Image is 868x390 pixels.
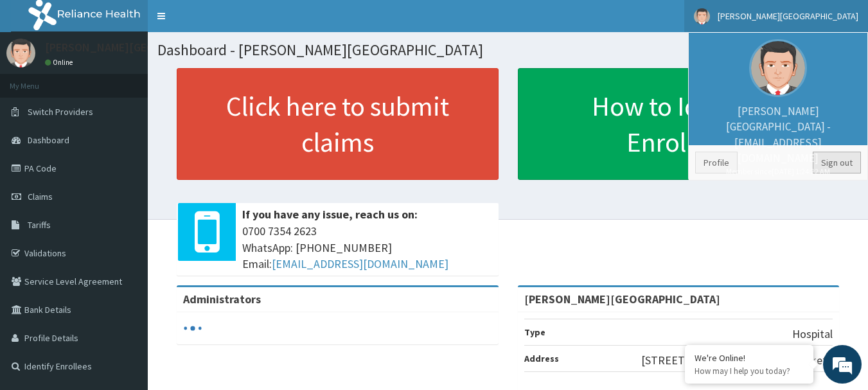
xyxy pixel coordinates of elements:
[28,134,69,146] span: Dashboard
[695,152,738,173] a: Profile
[45,58,76,67] a: Online
[28,219,51,231] span: Tariffs
[718,10,858,22] span: [PERSON_NAME][GEOGRAPHIC_DATA]
[6,256,245,301] textarea: Type your message and hit 'Enter'
[183,292,261,306] b: Administrators
[242,207,418,222] b: If you have any issue, reach us on:
[6,39,35,67] img: User Image
[694,8,710,24] img: User Image
[177,68,499,180] a: Click here to submit claims
[183,319,202,338] svg: audio-loading
[695,103,861,177] p: [PERSON_NAME][GEOGRAPHIC_DATA] - [EMAIL_ADDRESS][DOMAIN_NAME]
[28,191,53,202] span: Claims
[524,292,720,306] strong: [PERSON_NAME][GEOGRAPHIC_DATA]
[24,64,52,96] img: d_794563401_company_1708531726252_794563401
[272,256,448,271] a: [EMAIL_ADDRESS][DOMAIN_NAME]
[749,39,807,97] img: User Image
[641,352,833,369] p: [STREET_ADDRESS] agilit, mile 12 ketu
[792,326,833,342] p: Hospital
[211,6,242,37] div: Minimize live chat window
[75,114,177,244] span: We're online!
[67,72,216,89] div: Chat with us now
[813,152,861,173] a: Sign out
[157,42,858,58] h1: Dashboard - [PERSON_NAME][GEOGRAPHIC_DATA]
[242,223,492,272] span: 0700 7354 2623 WhatsApp: [PHONE_NUMBER] Email:
[695,366,804,377] p: How may I help you today?
[518,68,840,180] a: How to Identify Enrollees
[524,353,559,364] b: Address
[524,326,545,338] b: Type
[695,166,861,177] small: Member since [DATE] 1:24:22 AM
[45,42,235,53] p: [PERSON_NAME][GEOGRAPHIC_DATA]
[695,352,804,364] div: We're Online!
[28,106,93,118] span: Switch Providers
